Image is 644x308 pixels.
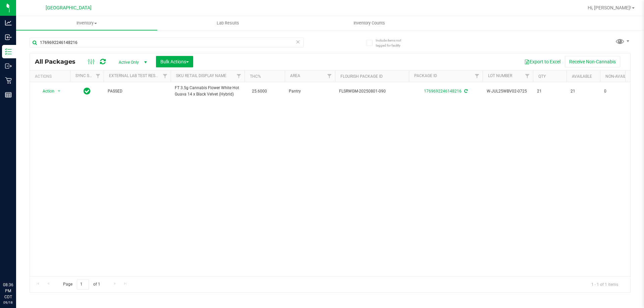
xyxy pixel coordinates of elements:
a: Non-Available [605,74,635,79]
a: Package ID [414,73,437,78]
span: FT 3.5g Cannabis Flower White Hot Guava 14 x Black Velvet (Hybrid) [175,85,240,98]
a: Filter [160,70,171,82]
span: All Packages [35,58,82,65]
iframe: Resource center [7,254,27,274]
a: Qty [538,74,546,79]
a: Lab Results [157,16,299,30]
span: Bulk Actions [160,59,189,64]
span: 0 [604,88,630,95]
input: Search Package ID, Item Name, SKU, Lot or Part Number... [30,38,304,48]
inline-svg: Reports [5,91,12,98]
a: 1769692246148216 [424,89,462,94]
a: Flourish Package ID [340,74,383,79]
a: External Lab Test Result [109,73,162,78]
span: Inventory Counts [344,20,394,26]
a: Area [290,73,300,78]
a: Filter [472,70,483,82]
span: 1 - 1 of 1 items [586,279,624,289]
span: Pantry [289,88,331,95]
a: Lot Number [488,73,512,78]
a: Sku Retail Display Name [176,73,226,78]
inline-svg: Analytics [5,19,12,26]
span: Clear [296,38,300,46]
a: Available [572,74,592,79]
inline-svg: Retail [5,77,12,84]
input: 1 [77,279,89,290]
button: Bulk Actions [156,56,193,67]
div: Actions [35,74,67,79]
span: PASSED [108,88,167,95]
span: 21 [537,88,562,95]
span: 25.6000 [249,86,270,96]
button: Export to Excel [520,56,565,67]
p: 09/18 [3,300,13,305]
a: Inventory [16,16,157,30]
inline-svg: Inventory [5,48,12,55]
span: Hi, [PERSON_NAME]! [588,5,631,10]
a: Filter [93,70,104,82]
inline-svg: Inbound [5,34,12,41]
span: [GEOGRAPHIC_DATA] [46,5,92,11]
a: Filter [522,70,533,82]
a: Filter [324,70,335,82]
p: 08:36 PM CDT [3,282,13,300]
a: THC% [250,74,261,79]
span: Inventory [16,20,157,26]
span: W-JUL25WBV02-0725 [487,88,529,95]
a: Sync Status [75,73,101,78]
a: Inventory Counts [299,16,440,30]
span: Action [37,86,55,96]
span: In Sync [84,86,91,96]
a: Filter [233,70,245,82]
span: Include items not tagged for facility [376,38,409,48]
span: 21 [571,88,596,95]
span: select [55,86,63,96]
iframe: Resource center unread badge [20,253,28,261]
span: Lab Results [208,20,248,26]
button: Receive Non-Cannabis [565,56,620,67]
inline-svg: Outbound [5,63,12,69]
span: FLSRWGM-20250801-090 [339,88,405,95]
span: Sync from Compliance System [463,89,468,94]
span: Page of 1 [57,279,106,290]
